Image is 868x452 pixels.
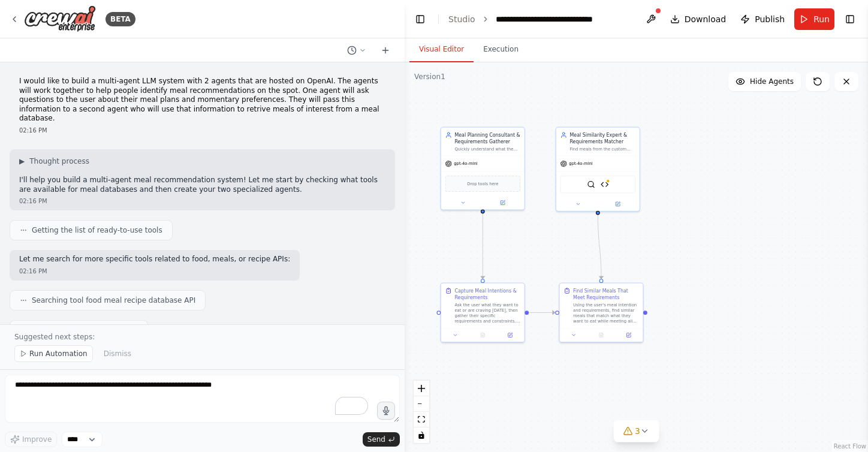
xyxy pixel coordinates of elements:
[468,331,497,339] button: No output available
[19,267,290,276] div: 02:16 PM
[5,375,400,423] textarea: To enrich screen reader interactions, please activate Accessibility in Grammarly extension settings
[454,161,477,167] span: gpt-4o-mini
[14,332,390,342] p: Suggested next steps:
[19,176,385,194] p: I'll help you build a multi-agent meal recommendation system! Let me start by checking what tools...
[480,213,486,279] g: Edge from 4f33a7de-b4ca-45f5-87e1-a6ae250b9700 to b2268089-43ea-438f-aa09-0c4f53ed2bfd
[376,43,395,58] button: Start a new chat
[474,37,528,62] button: Execution
[414,381,429,396] button: zoom in
[29,349,88,358] span: Run Automation
[750,77,794,86] span: Hide Agents
[736,8,789,30] button: Publish
[529,309,555,316] g: Edge from b2268089-43ea-438f-aa09-0c4f53ed2bfd to 32711324-d8e7-43e9-97b3-d9546ff78a5a
[842,11,858,28] button: Show right sidebar
[342,43,371,58] button: Switch to previous chat
[483,198,522,207] button: Open in side panel
[441,282,525,342] div: Capture Meal Intentions & RequirementsAsk the user what they want to eat or are craving [DATE], t...
[98,345,137,362] button: Dismiss
[617,331,640,339] button: Open in side panel
[19,126,385,135] div: 02:16 PM
[409,37,474,62] button: Visual Editor
[22,435,52,444] span: Improve
[755,13,785,25] span: Publish
[5,432,57,447] button: Improve
[595,215,605,279] g: Edge from a0911715-3303-4dec-8ddc-2fb9582abe8f to 32711324-d8e7-43e9-97b3-d9546ff78a5a
[685,13,727,25] span: Download
[728,72,801,91] button: Hide Agents
[441,127,525,210] div: Meal Planning Consultant & Requirements GathererQuickly understand what the user wants to eat [DA...
[794,8,834,30] button: Run
[24,5,96,32] img: Logo
[573,287,639,301] div: Find Similar Meals That Meet Requirements
[414,427,429,443] button: toggle interactivity
[454,132,520,146] div: Meal Planning Consultant & Requirements Gatherer
[454,287,520,301] div: Capture Meal Intentions & Requirements
[834,443,866,450] a: React Flow attribution
[448,14,475,24] a: Studio
[454,302,520,324] div: Ask the user what they want to eat or are craving [DATE], then gather their specific requirements...
[14,345,93,362] button: Run Automation
[598,200,637,209] button: Open in side panel
[377,402,395,420] button: Click to speak your automation idea
[414,396,429,412] button: zoom out
[19,255,290,264] p: Let me search for more specific tools related to food, meals, or recipe APIs:
[569,132,635,146] div: Meal Similarity Expert & Requirements Matcher
[32,296,195,305] span: Searching tool food meal recipe database API
[635,425,640,437] span: 3
[665,8,731,30] button: Download
[32,225,162,235] span: Getting the list of ready-to-use tools
[414,381,429,443] div: React Flow controls
[601,180,609,189] img: Meal Database API Tool
[414,412,429,427] button: fit view
[587,331,616,339] button: No output available
[104,349,131,358] span: Dismiss
[106,12,135,26] div: BETA
[559,282,643,342] div: Find Similar Meals That Meet RequirementsUsing the user's meal intention and requirements, find s...
[569,161,592,167] span: gpt-4o-mini
[813,13,830,25] span: Run
[19,156,89,166] button: ▶Thought process
[467,180,498,187] span: Drop tools here
[19,77,385,123] p: I would like to build a multi-agent LLM system with 2 agents that are hosted on OpenAI. The agent...
[19,156,25,166] span: ▶
[412,11,429,28] button: Hide left sidebar
[569,146,635,152] div: Find meals from the custom database and online sources that are similar to what the user wants to...
[556,127,640,212] div: Meal Similarity Expert & Requirements MatcherFind meals from the custom database and online sourc...
[29,156,89,166] span: Thought process
[367,435,385,444] span: Send
[414,72,445,82] div: Version 1
[454,146,520,152] div: Quickly understand what the user wants to eat [DATE] and gather their specific dietary requiremen...
[573,302,639,324] div: Using the user's meal intention and requirements, find similar meals that match what they want to...
[448,13,593,25] nav: breadcrumb
[498,331,522,339] button: Open in side panel
[613,420,659,442] button: 3
[19,197,385,206] div: 02:16 PM
[363,432,400,447] button: Send
[587,180,595,189] img: SerperDevTool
